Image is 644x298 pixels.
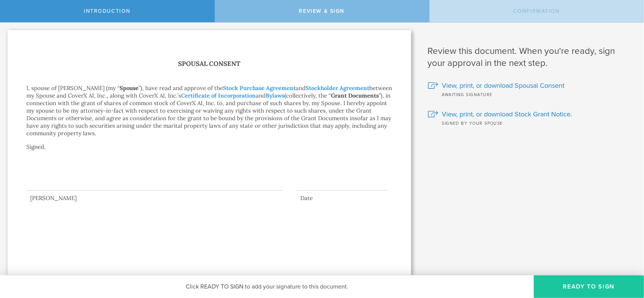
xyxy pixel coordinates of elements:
span: View, print, or download Stock Grant Notice. [442,109,572,119]
strong: Grant Documents [331,92,379,99]
span: Review & Sign [299,8,345,14]
strong: Spouse [120,84,138,92]
p: Signed, [26,143,392,166]
span: Introduction [84,8,131,14]
span: Confirmation [513,8,560,14]
div: [PERSON_NAME] [26,194,283,202]
div: Awaiting signature [428,90,633,98]
a: Bylaws [266,92,284,99]
a: Certificate of Incorporation [181,92,256,99]
a: Stock Purchase Agreement [223,84,296,92]
h1: Review this document. When you're ready, sign your approval in the next step. [428,45,633,69]
span: View, print, or download Spousal Consent [442,81,565,90]
button: Ready to Sign [534,275,644,298]
span: Click READY TO SIGN to add your signature to this document. [186,283,348,290]
div: Signed by your spouse [428,119,633,127]
a: Stockholder Agreement [306,84,369,92]
p: I, spouse of [PERSON_NAME] (my “ ”), have read and approve of the and between my Spouse and Cover... [26,84,392,137]
div: Date [297,194,388,202]
h1: Spousal Consent [26,58,392,69]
